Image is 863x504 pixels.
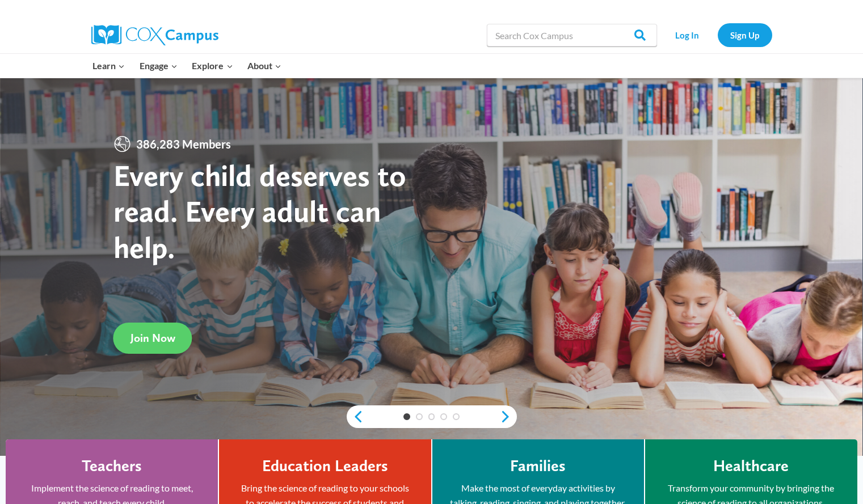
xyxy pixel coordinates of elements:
nav: Primary Navigation [86,54,289,78]
span: About [247,58,281,73]
a: Join Now [113,323,192,354]
a: Log In [663,23,712,46]
h4: Education Leaders [262,456,388,476]
a: Sign Up [718,23,772,46]
div: content slider buttons [347,405,517,428]
h4: Healthcare [713,456,789,476]
h4: Families [510,456,566,476]
a: 2 [416,413,423,420]
nav: Secondary Navigation [663,23,772,46]
a: 3 [428,413,435,420]
input: Search Cox Campus [487,24,657,46]
img: Cox Campus [91,25,218,45]
span: Learn [92,58,125,73]
a: 5 [453,413,460,420]
strong: Every child deserves to read. Every adult can help. [113,157,406,265]
span: 386,283 Members [132,135,235,153]
a: 1 [403,413,410,420]
h4: Teachers [82,456,142,476]
span: Join Now [130,331,175,345]
a: 4 [440,413,447,420]
a: next [500,410,517,423]
span: Explore [192,58,233,73]
span: Engage [140,58,178,73]
a: previous [347,410,364,423]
